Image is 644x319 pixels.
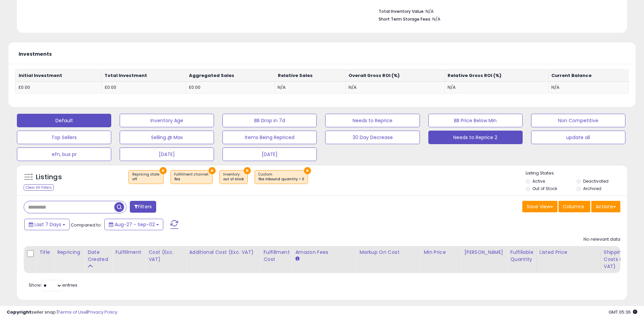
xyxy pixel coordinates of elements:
[609,309,637,315] span: 2025-09-10 05:36 GMT
[222,114,317,127] button: BB Drop in 7d
[174,177,209,182] div: fba
[17,131,111,144] button: Top Sellers
[532,186,557,191] label: Out of Stock
[445,81,548,94] td: N/A
[132,177,160,182] div: off
[88,249,110,263] div: Date Created
[583,178,609,184] label: Deactivated
[222,131,317,144] button: Items Being Repriced
[7,309,31,315] strong: Copyright
[130,201,156,213] button: Filters
[174,172,209,182] span: Fulfillment channel :
[244,167,251,174] button: ×
[17,114,111,127] button: Default
[36,172,62,182] h5: Listings
[24,184,54,191] div: Clear All Filters
[563,203,584,210] span: Columns
[39,249,51,256] div: Title
[189,249,258,256] div: Additional Cost (Exc. VAT)
[101,70,186,82] th: Total Investment
[583,236,620,243] div: No relevant data
[88,309,117,315] a: Privacy Policy
[222,148,317,161] button: [DATE]
[325,131,420,144] button: 30 Day Decrease
[548,81,628,94] td: N/A
[104,219,163,230] button: Aug-27 - Sep-02
[379,7,615,15] li: N/A
[357,246,421,273] th: The percentage added to the cost of goods (COGS) that forms the calculator for Min & Max prices.
[223,172,244,182] span: Inventory :
[379,8,425,14] b: Total Inventory Value:
[464,249,504,256] div: [PERSON_NAME]
[531,114,625,127] button: Non Competitive
[160,167,167,174] button: ×
[101,81,186,94] td: £0.00
[432,16,440,22] span: N/A
[540,249,598,256] div: Listed Price
[263,249,289,263] div: Fulfillment Cost
[379,16,431,22] b: Short Term Storage Fees:
[120,114,214,127] button: Inventory Age
[120,148,214,161] button: [DATE]
[16,70,102,82] th: Initial Investment
[275,81,345,94] td: N/A
[186,70,275,82] th: Aggregated Sales
[295,249,354,256] div: Amazon Fees
[275,70,345,82] th: Relative Sales
[120,131,214,144] button: Selling @ Max
[532,178,545,184] label: Active
[17,148,111,161] button: efn, bus pr
[295,256,299,262] small: Amazon Fees.
[604,249,639,270] div: Shipping Costs (Exc. VAT)
[304,167,311,174] button: ×
[71,222,102,228] span: Compared to:
[24,219,70,230] button: Last 7 Days
[16,81,102,94] td: £0.00
[428,114,523,127] button: BB Price Below Min
[424,249,458,256] div: Min Price
[359,249,418,256] div: Markup on Cost
[558,201,590,212] button: Columns
[148,249,183,263] div: Cost (Exc. VAT)
[7,309,117,316] div: seller snap | |
[428,131,523,144] button: Needs to Reprice 2
[445,70,548,82] th: Relative Gross ROI (%)
[209,167,216,174] button: ×
[258,172,304,182] span: Custom:
[186,81,275,94] td: £0.00
[591,201,620,212] button: Actions
[345,70,445,82] th: Overall Gross ROI (%)
[57,249,82,256] div: Repricing
[132,172,160,182] span: Repricing state :
[548,70,628,82] th: Current Balance
[583,186,601,191] label: Archived
[522,201,557,212] button: Save View
[258,177,304,182] div: fba inbound quantity > 0
[29,282,77,288] span: Show: entries
[115,249,143,256] div: Fulfillment
[58,309,87,315] a: Terms of Use
[531,131,625,144] button: update all
[19,52,52,57] h5: Investments
[115,221,155,228] span: Aug-27 - Sep-02
[325,114,420,127] button: Needs to Reprice
[526,170,627,177] p: Listing States:
[510,249,533,263] div: Fulfillable Quantity
[34,221,61,228] span: Last 7 Days
[223,177,244,182] div: out of stock
[345,81,445,94] td: N/A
